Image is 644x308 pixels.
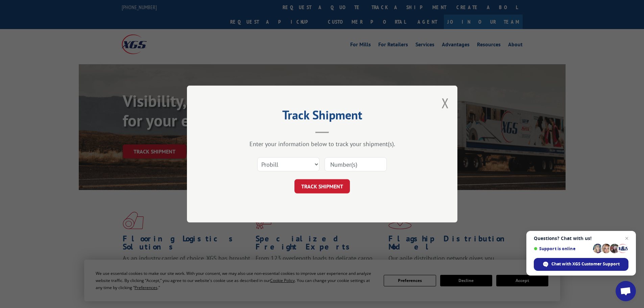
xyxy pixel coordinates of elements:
[221,140,424,148] div: Enter your information below to track your shipment(s).
[534,258,628,271] div: Chat with XGS Customer Support
[616,281,636,301] div: Open chat
[623,234,631,242] span: Close chat
[221,110,424,123] h2: Track Shipment
[294,179,350,193] button: TRACK SHIPMENT
[442,94,449,112] button: Close modal
[534,246,591,251] span: Support is online
[534,236,628,241] span: Questions? Chat with us!
[551,261,620,267] span: Chat with XGS Customer Support
[325,157,387,171] input: Number(s)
